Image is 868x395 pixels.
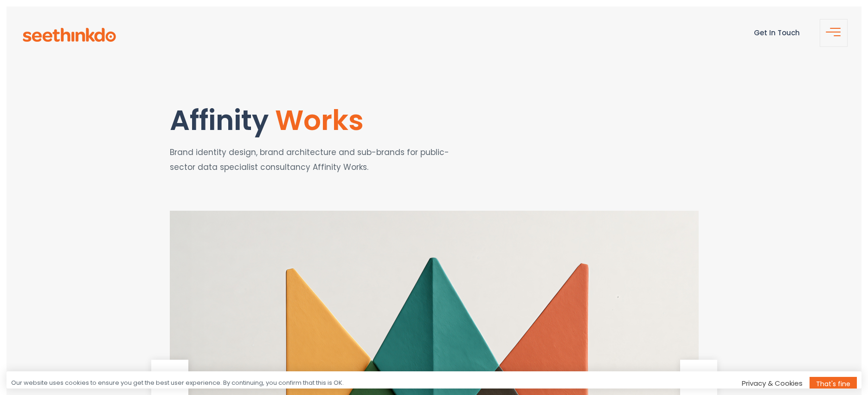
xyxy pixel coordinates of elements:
a: Privacy & Cookies [742,378,803,388]
span: Affinity [170,101,269,140]
a: That's fine [810,377,857,391]
h1: Affinity Works [170,105,473,136]
a: Get In Touch [754,28,800,38]
div: Our website uses cookies to ensure you get the best user experience. By continuing, you confirm t... [11,379,344,388]
p: Brand identity design, brand architecture and sub-brands for public-sector data specialist consul... [170,145,473,175]
span: Works [275,101,364,140]
img: see-think-do-logo.png [23,28,116,42]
